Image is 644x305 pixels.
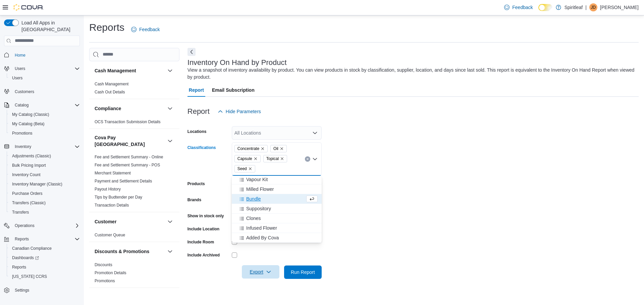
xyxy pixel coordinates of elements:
span: Email Subscription [212,83,255,97]
span: Oil [273,145,278,152]
a: Inventory Manager (Classic) [9,180,65,188]
span: Canadian Compliance [9,244,80,252]
button: Bulk Pricing Import [7,161,83,170]
button: Suppository [232,204,322,214]
button: Remove Concentrate from selection in this group [261,147,265,151]
a: OCS Transaction Submission Details [95,120,161,124]
button: Remove Seed from selection in this group [248,167,252,171]
p: | [585,3,587,11]
button: Next [187,48,196,56]
span: My Catalog (Beta) [9,120,80,128]
span: Purchase Orders [9,189,80,198]
label: Products [187,181,205,186]
h3: Cash Management [95,67,136,74]
button: Settings [1,285,83,295]
span: Clones [246,215,261,222]
div: Compliance [89,118,179,129]
label: Locations [187,129,207,134]
span: Adjustments (Classic) [9,152,80,160]
p: Spiritleaf [565,3,583,11]
button: Customer [166,218,174,226]
span: Transfers (Classic) [9,199,80,207]
a: Settings [12,286,32,294]
p: [PERSON_NAME] [600,3,639,11]
button: Remove Topical from selection in this group [280,157,284,161]
span: Oil [270,145,287,152]
span: Dashboards [12,255,39,260]
button: Reports [12,235,32,243]
button: Hide Parameters [215,105,264,118]
button: Milled Flower [232,184,322,194]
button: Compliance [95,105,165,112]
button: Canadian Compliance [7,244,83,253]
span: Suppository [246,205,271,212]
span: Fee and Settlement Summary - Online [95,154,163,160]
a: Users [9,74,25,82]
button: Infused Flower [232,223,322,233]
label: Show in stock only [187,213,224,219]
div: Discounts & Promotions [89,261,179,288]
a: Dashboards [7,253,83,262]
button: Reports [1,234,83,244]
a: [US_STATE] CCRS [9,273,50,281]
span: Capsule [237,155,252,162]
span: Customers [12,87,80,96]
h3: Compliance [95,105,121,112]
button: Cash Management [95,67,165,74]
a: Tips by Budtender per Day [95,195,142,200]
a: Cash Out Details [95,90,125,94]
div: View a snapshot of inventory availability by product. You can view products in stock by classific... [187,67,635,81]
label: Brands [187,197,201,203]
span: Customers [15,89,34,94]
span: Topical [263,155,287,162]
span: Capsule [234,155,261,162]
span: My Catalog (Classic) [9,110,80,119]
span: Inventory Count [9,171,80,179]
span: Vapour Kit [246,176,268,183]
span: Cash Management [95,81,128,87]
button: Promotions [7,129,83,138]
span: JD [591,3,596,11]
a: Merchant Statement [95,171,131,175]
span: Report [189,83,204,97]
button: My Catalog (Classic) [7,110,83,119]
button: Transfers [7,208,83,217]
a: Purchase Orders [9,189,45,198]
span: Concentrate [237,145,259,152]
h3: Discounts & Promotions [95,248,149,255]
button: Customer [95,218,165,225]
span: Catalog [12,101,80,109]
span: Reports [15,236,29,242]
span: Transfers (Classic) [12,200,46,206]
a: My Catalog (Beta) [9,120,47,128]
input: Dark Mode [538,4,552,11]
a: Adjustments (Classic) [9,152,54,160]
span: Load All Apps in [GEOGRAPHIC_DATA] [19,19,80,33]
button: Purchase Orders [7,189,83,198]
span: Seed [237,165,247,172]
span: Payout History [95,186,121,192]
a: Customer Queue [95,233,125,237]
span: Seed [234,165,255,172]
span: Milled Flower [246,186,274,193]
button: Adjustments (Classic) [7,151,83,161]
span: Promotions [95,278,115,284]
span: [US_STATE] CCRS [12,274,47,279]
button: Discounts & Promotions [166,247,174,255]
span: Run Report [291,269,315,276]
span: Users [9,74,80,82]
button: Inventory Manager (Classic) [7,179,83,189]
label: Include Archived [187,252,220,258]
button: Inventory [12,143,34,151]
button: Clones [232,214,322,223]
h3: Customer [95,218,116,225]
span: Tips by Budtender per Day [95,195,142,200]
span: Promotion Details [95,270,126,276]
button: Home [1,50,83,60]
span: Operations [12,222,80,230]
a: Discounts [95,262,112,267]
span: Topical [266,155,279,162]
span: Home [15,53,25,58]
